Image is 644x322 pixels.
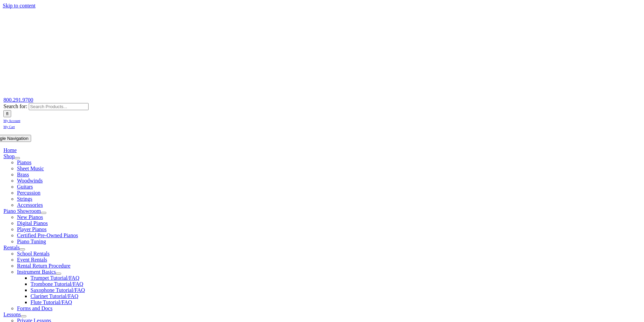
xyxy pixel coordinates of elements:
[17,239,46,244] a: Piano Tuning
[3,312,21,317] a: Lessons
[3,153,15,159] a: Shop
[3,123,15,129] a: My Cart
[15,157,20,159] button: Open submenu of Shop
[3,147,17,153] a: Home
[29,103,89,110] input: Search Products...
[3,103,27,109] span: Search for:
[3,97,33,103] a: 800.291.9700
[17,269,56,275] a: Instrument Basics
[30,293,78,299] a: Clarinet Tutorial/FAQ
[41,212,46,214] button: Open submenu of Piano Showroom
[3,125,15,129] span: My Cart
[17,184,33,190] a: Guitars
[3,110,11,117] input: Search
[3,119,20,123] span: My Account
[17,214,43,220] a: New Pianos
[3,117,20,123] a: My Account
[17,166,44,171] a: Sheet Music
[17,226,47,232] a: Player Pianos
[17,232,78,238] a: Certified Pre-Owned Pianos
[17,220,48,226] a: Digital Pianos
[21,315,26,317] button: Open submenu of Lessons
[17,190,40,196] a: Percussion
[17,178,43,183] a: Woodwinds
[30,281,83,287] a: Trombone Tutorial/FAQ
[30,275,79,281] a: Trumpet Tutorial/FAQ
[17,251,49,256] a: School Rentals
[17,159,31,165] a: Pianos
[17,263,70,269] a: Rental Return Procedure
[17,172,29,177] a: Brass
[3,3,35,8] a: Skip to content
[30,287,85,293] a: Saxophone Tutorial/FAQ
[30,299,72,305] a: Flute Tutorial/FAQ
[17,257,47,263] a: Event Rentals
[17,196,32,202] a: Strings
[17,202,43,208] a: Accessories
[56,273,61,275] button: Open submenu of Instrument Basics
[17,305,52,311] a: Forms and Docs
[3,245,20,250] a: Rentals
[3,208,41,214] a: Piano Showroom
[20,248,25,250] button: Open submenu of Rentals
